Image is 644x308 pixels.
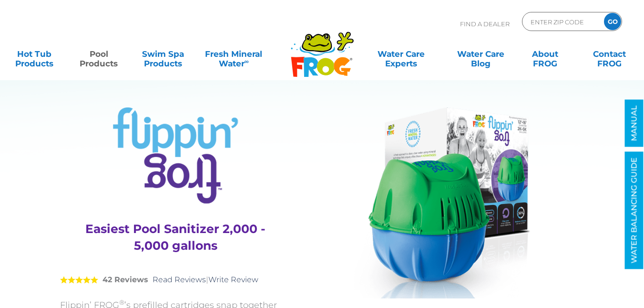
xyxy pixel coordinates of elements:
a: Read Reviews [153,275,206,284]
p: Find A Dealer [460,12,510,36]
img: Product Flippin Frog [354,107,530,298]
a: Fresh MineralWater∞ [203,44,265,64]
a: MANUAL [625,100,644,147]
sup: ∞ [245,58,249,65]
a: WATER BALANCING GUIDE [625,152,644,269]
a: Hot TubProducts [10,44,60,64]
input: GO [604,13,621,30]
img: Frog Products Logo [286,19,359,77]
div: | [60,261,291,298]
a: Water CareBlog [456,44,506,64]
sup: ® [119,298,124,306]
h3: Easiest Pool Sanitizer 2,000 - 5,000 gallons [72,221,279,254]
strong: 42 Reviews [102,275,148,284]
span: 5 [60,276,98,284]
a: PoolProducts [74,44,124,64]
a: Water CareExperts [360,44,441,64]
a: ContactFROG [584,44,634,64]
a: Write Review [208,275,258,284]
a: AboutFROG [520,44,570,64]
img: Product Logo [113,107,238,204]
a: Swim SpaProducts [138,44,188,64]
